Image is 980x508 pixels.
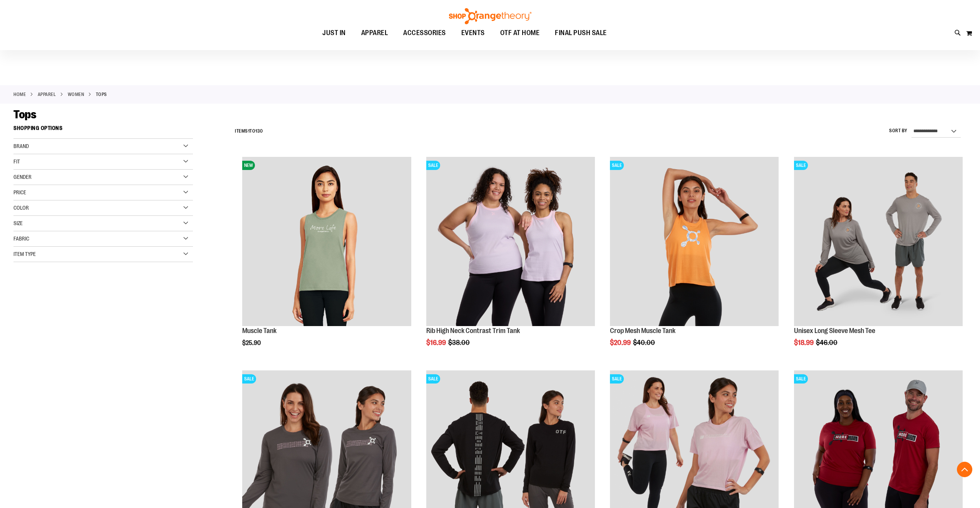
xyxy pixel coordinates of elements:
[238,153,415,366] div: product
[889,128,908,134] label: Sort By
[790,153,967,366] div: product
[361,24,388,42] span: APPAREL
[448,8,533,24] img: Shop Orangetheory
[403,24,446,42] span: ACCESSORIES
[13,235,29,242] span: Fabric
[235,125,263,137] h2: Items to
[395,24,454,42] a: ACCESSORIES
[461,24,485,42] span: EVENTS
[13,205,29,211] span: Color
[794,161,808,170] span: SALE
[426,374,440,384] span: SALE
[957,462,972,477] button: Back To Top
[13,189,26,195] span: Price
[448,339,471,347] span: $38.00
[794,339,815,347] span: $18.99
[606,153,782,366] div: product
[38,91,56,98] a: APPAREL
[242,157,411,327] a: Muscle TankNEW
[422,153,599,366] div: product
[242,327,276,335] a: Muscle Tank
[426,161,440,170] span: SALE
[255,128,263,134] span: 130
[13,143,29,149] span: Brand
[248,128,250,134] span: 1
[13,251,36,257] span: Item Type
[242,340,262,347] span: $25.90
[610,157,779,326] img: Crop Mesh Muscle Tank primary image
[426,327,520,335] a: Rib High Neck Contrast Trim Tank
[610,339,632,347] span: $20.99
[794,157,963,327] a: Unisex Long Sleeve Mesh Tee primary imageSALE
[794,327,875,335] a: Unisex Long Sleeve Mesh Tee
[816,339,839,347] span: $46.00
[242,374,256,384] span: SALE
[633,339,656,347] span: $40.00
[13,121,193,139] strong: Shopping Options
[610,374,624,384] span: SALE
[322,24,346,42] span: JUST IN
[610,157,779,327] a: Crop Mesh Muscle Tank primary imageSALE
[426,157,595,327] a: Rib Tank w/ Contrast Binding primary imageSALE
[794,374,808,384] span: SALE
[794,157,963,326] img: Unisex Long Sleeve Mesh Tee primary image
[13,91,26,98] a: Home
[426,157,595,326] img: Rib Tank w/ Contrast Binding primary image
[493,24,548,42] a: OTF AT HOME
[242,157,411,326] img: Muscle Tank
[454,24,493,42] a: EVENTS
[13,220,23,226] span: Size
[68,91,84,98] a: WOMEN
[500,24,540,42] span: OTF AT HOME
[13,158,20,165] span: Fit
[610,327,675,335] a: Crop Mesh Muscle Tank
[353,24,396,42] a: APPAREL
[96,91,107,98] strong: Tops
[242,161,255,170] span: NEW
[315,24,353,42] a: JUST IN
[555,24,607,42] span: FINAL PUSH SALE
[426,339,447,347] span: $16.99
[610,161,624,170] span: SALE
[13,108,36,121] span: Tops
[547,24,615,42] a: FINAL PUSH SALE
[13,174,32,180] span: Gender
